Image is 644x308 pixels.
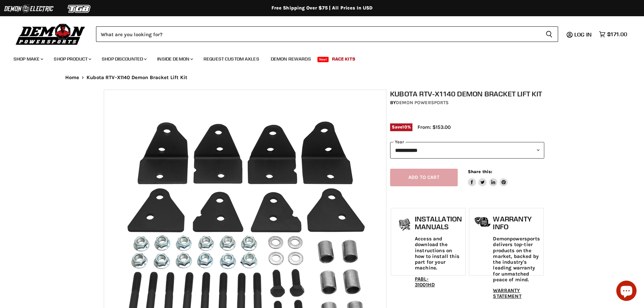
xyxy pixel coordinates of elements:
[54,2,105,15] img: TGB Logo 2
[415,236,462,271] p: Access and download the instructions on how to install this part for your machine.
[3,2,54,15] img: Demon Electric Logo 2
[152,52,197,66] a: Inside Demon
[396,100,449,105] a: Demon Powersports
[396,217,413,234] img: install_manual-icon.png
[607,31,627,38] span: $171.00
[52,5,593,11] div: Free Shipping Over $75 | All Prices In USD
[390,142,544,159] select: year
[96,26,540,42] input: Search
[52,75,593,80] nav: Breadcrumbs
[402,124,407,129] span: 10
[87,75,187,80] span: Kubota RTV-X1140 Demon Bracket Lift Kit
[390,123,412,131] span: Save %
[390,90,544,98] h1: Kubota RTV-X1140 Demon Bracket Lift Kit
[418,124,451,130] span: From: $153.00
[493,236,540,283] p: Demonpowersports delivers top-tier products on the market, backed by the industry's leading warra...
[96,26,558,42] form: Product
[14,22,88,46] img: Demon Powersports
[317,57,329,62] span: New!
[415,276,435,288] a: PABL-31001HD
[49,52,95,66] a: Shop Product
[493,215,540,231] h1: Warranty Info
[8,52,47,66] a: Shop Make
[474,217,491,227] img: warranty-icon.png
[540,26,558,42] button: Search
[468,169,508,187] aside: Share this:
[65,75,79,80] a: Home
[493,287,521,299] a: WARRANTY STATEMENT
[266,52,316,66] a: Demon Rewards
[596,29,630,39] a: $171.00
[327,52,360,66] a: Race Kits
[390,99,544,106] div: by
[8,49,625,66] ul: Main menu
[468,169,492,174] span: Share this:
[198,52,264,66] a: Request Custom Axles
[574,31,592,38] span: Log in
[97,52,151,66] a: Shop Discounted
[614,281,639,303] inbox-online-store-chat: Shopify online store chat
[415,215,462,231] h1: Installation Manuals
[571,31,596,38] a: Log in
